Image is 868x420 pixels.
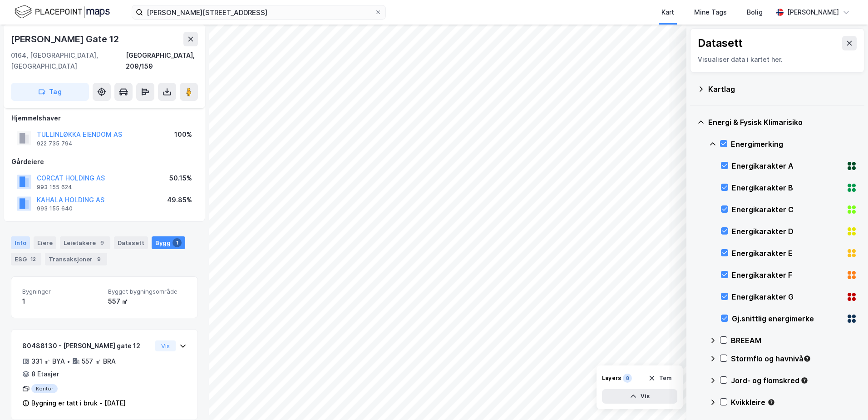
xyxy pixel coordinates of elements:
[15,4,110,20] img: logo.f888ab2527a4732fd821a326f86c7f29.svg
[167,195,192,205] div: 49.85%
[108,296,187,307] div: 557 ㎡
[602,375,621,382] div: Layers
[661,7,674,18] div: Kart
[602,389,677,404] button: Vis
[698,54,857,65] div: Visualiser data i kartet her.
[174,129,192,140] div: 100%
[31,369,59,380] div: 8 Etasjer
[37,184,72,191] div: 993 155 624
[37,205,73,212] div: 993 155 640
[11,253,41,265] div: ESG
[732,160,843,171] div: Energikarakter A
[45,253,107,265] div: Transaksjoner
[22,288,101,295] span: Bygninger
[34,236,56,249] div: Eiere
[731,397,857,408] div: Kvikkleire
[787,7,839,18] div: [PERSON_NAME]
[11,236,30,249] div: Info
[708,117,857,128] div: Energi & Fysisk Klimarisiko
[169,173,192,184] div: 50.15%
[37,140,73,147] div: 922 735 794
[114,236,148,249] div: Datasett
[823,376,868,420] div: Kontrollprogram for chat
[155,340,176,351] button: Vis
[82,356,116,367] div: 557 ㎡ BRA
[732,270,843,280] div: Energikarakter F
[11,50,126,72] div: 0164, [GEOGRAPHIC_DATA], [GEOGRAPHIC_DATA]
[731,335,857,346] div: BREEAM
[173,238,182,247] div: 1
[708,84,857,95] div: Kartlag
[732,313,843,324] div: Gj.snittlig energimerke
[731,375,857,386] div: Jord- og flomskred
[731,353,857,364] div: Stormflo og havnivå
[732,291,843,302] div: Energikarakter G
[698,36,743,50] div: Datasett
[642,371,677,385] button: Tøm
[60,236,110,249] div: Leietakere
[803,355,811,363] div: Tooltip anchor
[94,255,104,264] div: 9
[800,376,809,385] div: Tooltip anchor
[98,238,107,247] div: 9
[11,156,197,167] div: Gårdeiere
[731,139,857,150] div: Energimerking
[732,182,843,193] div: Energikarakter B
[29,255,38,264] div: 12
[823,376,868,420] iframe: Chat Widget
[11,113,197,124] div: Hjemmelshaver
[767,398,775,406] div: Tooltip anchor
[152,236,185,249] div: Bygg
[732,226,843,237] div: Energikarakter D
[22,296,101,307] div: 1
[694,7,727,18] div: Mine Tags
[732,204,843,215] div: Energikarakter C
[11,83,89,101] button: Tag
[31,356,65,367] div: 331 ㎡ BYA
[67,358,70,365] div: •
[22,340,152,351] div: 80488130 - [PERSON_NAME] gate 12
[108,288,187,295] span: Bygget bygningsområde
[11,32,121,46] div: [PERSON_NAME] Gate 12
[623,374,632,383] div: 8
[126,50,198,72] div: [GEOGRAPHIC_DATA], 209/159
[747,7,763,18] div: Bolig
[143,5,375,19] input: Søk på adresse, matrikkel, gårdeiere, leietakere eller personer
[31,398,126,409] div: Bygning er tatt i bruk - [DATE]
[732,248,843,259] div: Energikarakter E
